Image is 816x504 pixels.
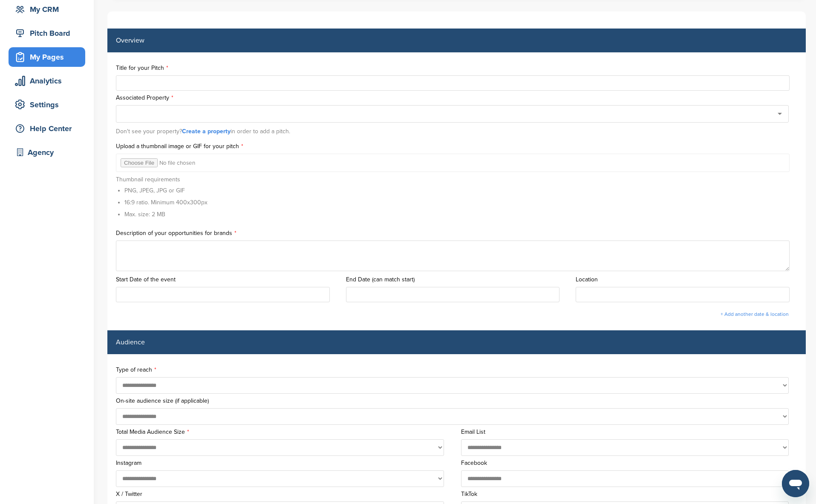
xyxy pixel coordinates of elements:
label: Start Date of the event [116,277,337,283]
div: Settings [13,97,85,112]
label: Associated Property [116,95,797,101]
label: Facebook [461,460,798,466]
div: Analytics [13,73,85,89]
label: Upload a thumbnail image or GIF for your pitch [116,143,797,149]
label: Type of reach [116,367,797,373]
a: + Add another date & location [721,311,789,317]
label: On-site audience size (if applicable) [116,398,797,404]
label: Email List [461,429,798,435]
label: X / Twitter [116,491,453,497]
label: Location [576,277,797,283]
label: Instagram [116,460,453,466]
div: Thumbnail requirements [116,176,208,222]
div: Agency [13,145,85,160]
li: PNG, JPEG, JPG or GIF [124,186,208,195]
label: Overview [116,37,144,44]
iframe: Button to launch messaging window [782,470,809,497]
div: Help Center [13,121,85,136]
a: Help Center [9,119,85,138]
a: Settings [9,95,85,115]
div: Pitch Board [13,26,85,41]
div: Don't see your property? in order to add a pitch. [116,124,797,139]
div: My Pages [13,49,85,65]
label: TikTok [461,491,798,497]
div: My CRM [13,2,85,17]
a: My Pages [9,47,85,67]
label: Total Media Audience Size [116,429,453,435]
label: Description of your opportunities for brands [116,230,797,236]
li: 16:9 ratio. Minimum 400x300px [124,198,208,207]
a: Pitch Board [9,23,85,43]
a: Create a property [182,128,231,135]
label: Audience [116,339,145,346]
a: Analytics [9,71,85,91]
label: End Date (can match start) [346,277,568,283]
label: Title for your Pitch [116,65,797,71]
li: Max. size: 2 MB [124,210,208,219]
a: Agency [9,143,85,162]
